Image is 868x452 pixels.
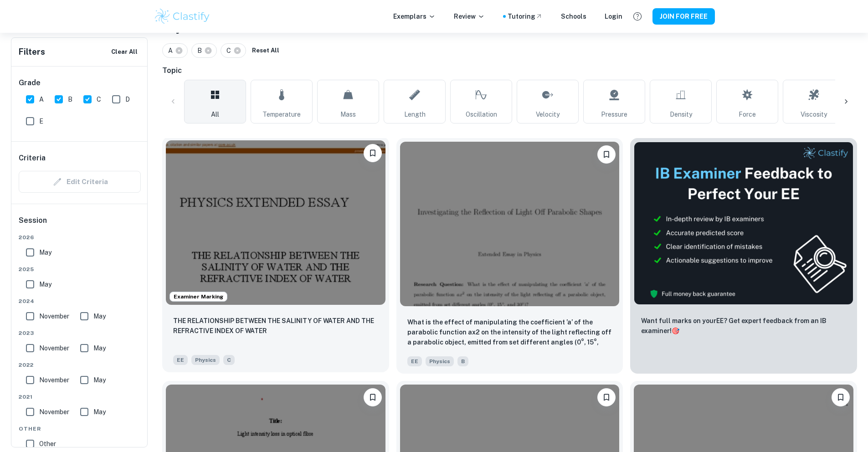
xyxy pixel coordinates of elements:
span: Velocity [536,109,560,119]
span: 2022 [19,361,141,369]
img: Clastify logo [154,7,211,26]
img: Physics EE example thumbnail: What is the effect of manipulating the c [400,142,620,306]
span: Oscillation [466,109,497,119]
span: May [93,375,106,385]
button: Please log in to bookmark exemplars [364,144,382,162]
span: 2024 [19,297,141,305]
span: C [223,355,235,365]
span: C [226,46,235,56]
a: ThumbnailWant full marks on yourEE? Get expert feedback from an IB examiner! [630,138,857,374]
button: Help and Feedback [630,9,645,24]
button: Clear All [109,45,140,59]
span: Viscosity [801,109,827,119]
img: Physics EE example thumbnail: THE RELATIONSHIP BETWEEN THE SALINITY O [166,140,385,305]
button: Please log in to bookmark exemplars [832,388,850,406]
span: November [39,343,69,353]
p: Want full marks on your EE ? Get expert feedback from an IB examiner! [641,316,846,336]
h6: Session [19,215,141,233]
span: B [457,356,468,366]
span: A [168,46,177,56]
a: Schools [561,11,586,21]
a: Login [605,11,622,21]
p: What is the effect of manipulating the coefficient ’a’ of the parabolic function ax2 on the inten... [407,317,612,348]
button: Please log in to bookmark exemplars [364,388,382,406]
div: B [191,43,217,58]
span: A [39,94,44,104]
span: Physics [191,355,220,365]
span: 2021 [19,393,141,401]
span: B [197,46,206,56]
h6: Topic [162,65,857,76]
span: May [39,279,51,289]
span: D [125,94,130,104]
h6: Filters [19,46,45,58]
span: May [93,407,106,417]
span: 2025 [19,265,141,273]
img: Thumbnail [634,142,853,305]
span: November [39,375,69,385]
span: Other [19,425,141,433]
a: Tutoring [508,11,543,21]
span: November [39,311,69,321]
span: 2026 [19,233,141,241]
span: Mass [340,109,356,119]
button: JOIN FOR FREE [652,8,715,25]
h6: Grade [19,77,141,88]
div: A [162,43,188,58]
span: Length [404,109,426,119]
span: Physics [426,356,454,366]
span: Pressure [601,109,627,119]
span: 🎯 [672,327,679,334]
span: EE [173,355,188,365]
span: B [68,94,72,104]
a: Please log in to bookmark exemplarsWhat is the effect of manipulating the coefficient ’a’ of the ... [396,138,623,374]
span: E [39,116,43,126]
a: Examiner MarkingPlease log in to bookmark exemplarsTHE RELATIONSHIP BETWEEN THE SALINITY OF WATER... [162,138,389,374]
span: All [211,109,219,119]
span: May [93,311,106,321]
span: Temperature [262,109,301,119]
h6: Criteria [19,153,46,164]
button: Reset All [250,44,282,57]
p: Exemplars [393,11,436,21]
span: May [93,343,106,353]
span: EE [407,356,422,366]
p: Review [454,11,485,21]
span: May [39,247,51,257]
span: Density [670,109,692,119]
span: November [39,407,69,417]
span: C [97,94,101,104]
p: THE RELATIONSHIP BETWEEN THE SALINITY OF WATER AND THE REFRACTIVE INDEX OF WATER [173,316,378,336]
div: Criteria filters are unavailable when searching by topic [19,171,141,193]
span: Examiner Marking [170,293,227,301]
button: Please log in to bookmark exemplars [597,145,616,164]
button: Please log in to bookmark exemplars [597,388,616,406]
span: 2023 [19,329,141,337]
span: Other [39,439,56,449]
div: C [221,43,246,58]
span: Force [739,109,756,119]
